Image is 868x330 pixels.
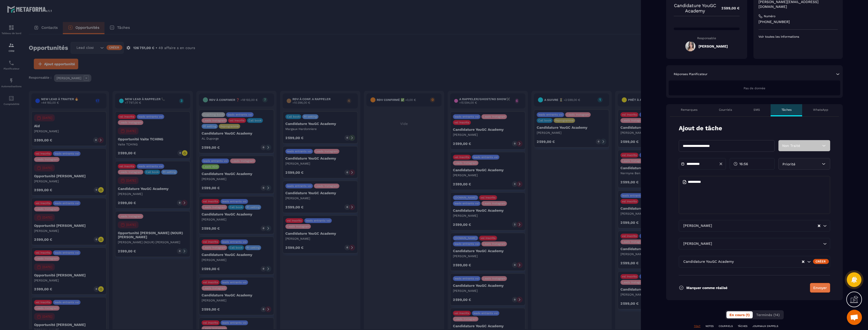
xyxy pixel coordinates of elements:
button: Clear Selected [802,260,804,264]
span: Pas de donnée [744,86,765,90]
button: Clear Selected [818,224,820,228]
p: Voir toutes les informations [758,35,838,39]
p: TOUT [694,324,700,328]
p: JOURNAUX D'APPELS [752,324,778,328]
p: WhatsApp [813,108,828,112]
span: Terminés (14) [756,313,780,317]
div: Search for option [679,220,830,232]
span: Priorité [782,162,795,166]
span: Non Traité [782,144,800,148]
p: SMS [753,108,760,112]
p: NOTES [706,324,714,328]
span: En cours (1) [729,313,750,317]
p: Courriels [719,108,732,112]
button: Envoyer [810,283,830,293]
input: Search for option [713,241,822,247]
h5: [PERSON_NAME] [698,44,728,48]
span: [PERSON_NAME] [682,241,713,247]
p: Réponses Planificateur [674,72,708,76]
p: Responsable [674,36,740,40]
span: Candidature YouGC Academy [682,259,735,265]
p: Ajout de tâche [679,124,722,133]
div: Search for option [679,238,830,250]
p: Remarques [681,108,697,112]
p: Tâches [781,108,792,112]
input: Search for option [735,259,801,265]
p: TÂCHES [738,324,747,328]
div: Search for option [679,256,830,268]
div: Créer [813,259,829,264]
button: Terminés (14) [753,311,783,318]
p: Marquer comme réalisé [686,286,727,290]
span: [PERSON_NAME] [682,223,713,229]
input: Search for option [713,223,817,229]
button: En cours (1) [726,311,753,318]
span: 16:56 [739,161,748,166]
a: Ouvrir le chat [847,310,862,325]
p: COURRIELS [719,324,733,328]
